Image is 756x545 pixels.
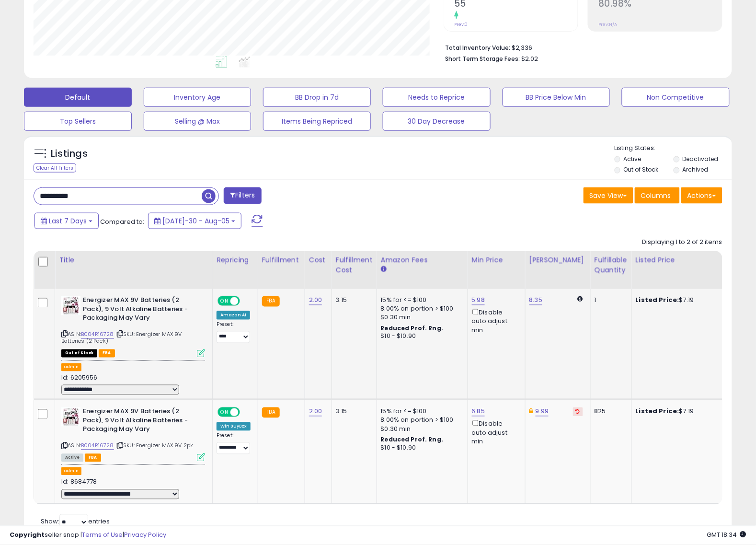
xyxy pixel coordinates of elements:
b: Listed Price: [636,407,679,416]
a: 8.35 [529,296,543,305]
a: 6.85 [472,407,485,417]
small: FBA [262,296,280,307]
a: 2.00 [309,407,322,417]
div: Fulfillment Cost [336,255,373,275]
button: Last 7 Days [34,213,99,229]
a: B004R16728 [81,442,114,450]
div: 1 [595,296,624,305]
button: Filters [224,187,261,204]
p: Listing States: [615,144,733,153]
a: 2.00 [309,296,322,305]
span: Show: entries [41,517,110,526]
span: OFF [239,408,254,417]
div: Amazon AI [217,311,250,320]
label: Active [623,155,641,163]
b: Listed Price: [636,296,679,305]
div: Fulfillable Quantity [595,255,628,275]
div: Preset: [217,322,251,343]
div: $0.30 min [381,313,460,322]
small: Prev: 0 [454,22,468,27]
b: Short Term Storage Fees: [445,55,520,63]
button: Save View [584,187,633,204]
span: ON [218,297,230,305]
div: 8.00% on portion > $100 [381,305,460,313]
div: Min Price [472,255,521,265]
span: FBA [99,349,115,358]
span: Columns [641,191,671,200]
a: Terms of Use [82,531,123,540]
span: 2025-08-13 18:34 GMT [707,531,746,540]
span: Last 7 Days [49,216,87,226]
button: Default [24,88,132,107]
div: ASIN: [61,296,205,357]
button: Items Being Repriced [263,112,371,131]
span: All listings that are currently out of stock and unavailable for purchase on Amazon [61,349,97,358]
div: Amazon Fees [381,255,464,265]
span: | SKU: Energizer MAX 9V 2pk [115,442,194,450]
b: Total Inventory Value: [445,44,510,52]
button: Selling @ Max [144,112,252,131]
div: Win BuyBox [217,422,251,431]
b: Reduced Prof. Rng. [381,436,444,444]
a: 9.99 [536,407,549,417]
a: B004R16728 [81,331,114,339]
div: 8.00% on portion > $100 [381,416,460,425]
label: Archived [683,165,709,174]
span: All listings currently available for purchase on Amazon [61,454,83,462]
label: Out of Stock [623,165,658,174]
span: ON [218,408,230,417]
li: $2,336 [445,41,715,53]
button: 30 Day Decrease [383,112,491,131]
button: Actions [681,187,722,204]
img: 51jTRyCKC6L._SL40_.jpg [61,296,80,315]
a: Privacy Policy [124,531,166,540]
button: admin [61,467,81,475]
button: admin [61,363,81,371]
button: Top Sellers [24,112,132,131]
button: Inventory Age [144,88,252,107]
a: 5.98 [472,296,485,305]
div: 15% for <= $100 [381,407,460,416]
div: Displaying 1 to 2 of 2 items [642,238,722,247]
div: 15% for <= $100 [381,296,460,305]
b: Energizer MAX 9V Batteries (2 Pack), 9 Volt Alkaline Batteries - Packaging May Vary [83,407,199,437]
span: FBA [85,454,101,462]
small: Amazon Fees. [381,265,387,274]
button: Needs to Reprice [383,88,491,107]
span: Id: 6205956 [61,373,98,383]
div: 825 [595,407,624,416]
div: Listed Price [636,255,719,265]
div: Disable auto adjust min [472,307,518,335]
span: $2.02 [521,54,538,63]
div: Repricing [217,255,254,265]
div: $7.19 [636,296,715,305]
h5: Listings [51,147,88,161]
div: Fulfillment [262,255,301,265]
small: Prev: N/A [598,22,617,27]
div: ASIN: [61,407,205,461]
div: 3.15 [336,296,369,305]
span: [DATE]-30 - Aug-05 [162,216,229,226]
div: Clear All Filters [34,163,76,173]
img: 51jTRyCKC6L._SL40_.jpg [61,407,80,427]
div: Title [59,255,208,265]
span: | SKU: Energizer MAX 9V Batteries (2 Pack) [61,331,182,345]
button: BB Price Below Min [503,88,610,107]
button: Non Competitive [622,88,730,107]
b: Reduced Prof. Rng. [381,325,444,333]
button: Columns [635,187,680,204]
div: $0.30 min [381,425,460,434]
button: [DATE]-30 - Aug-05 [148,213,241,229]
button: BB Drop in 7d [263,88,371,107]
small: FBA [262,407,280,418]
div: 3.15 [336,407,369,416]
strong: Copyright [10,531,45,540]
div: Cost [309,255,328,265]
div: Disable auto adjust min [472,418,518,446]
div: $7.19 [636,407,715,416]
b: Energizer MAX 9V Batteries (2 Pack), 9 Volt Alkaline Batteries - Packaging May Vary [83,296,199,325]
span: OFF [239,297,254,305]
label: Deactivated [683,155,719,163]
div: $10 - $10.90 [381,333,460,341]
div: Preset: [217,433,251,454]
